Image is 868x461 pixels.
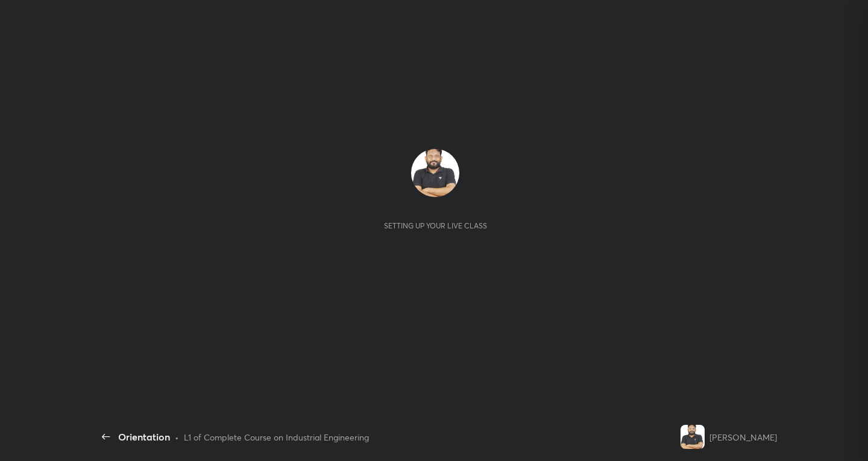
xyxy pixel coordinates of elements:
img: eb572a6c184c4c0488efe4485259b19d.jpg [681,425,705,449]
div: Setting up your live class [384,221,487,230]
div: • [175,431,179,444]
div: [PERSON_NAME] [709,431,777,444]
img: eb572a6c184c4c0488efe4485259b19d.jpg [411,149,459,197]
div: Orientation [118,430,170,444]
div: L1 of Complete Course on Industrial Engineering [184,431,369,444]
